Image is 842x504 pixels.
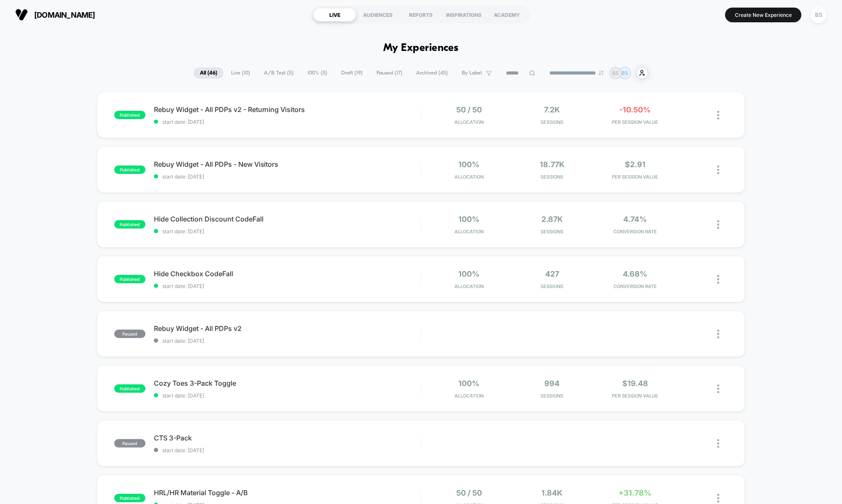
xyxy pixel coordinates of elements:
[622,70,629,76] p: BS
[313,8,356,21] div: LIVE
[114,439,145,448] span: paused
[114,220,145,229] span: published
[154,160,421,168] span: Rebuy Widget - All PDPs - New Visitors
[624,215,647,224] span: 4.74%
[544,105,560,114] span: 7.2k
[717,275,719,284] img: close
[545,269,559,278] span: 427
[370,67,409,79] span: Paused ( 17 )
[541,215,563,224] span: 2.87k
[513,283,592,289] span: Sessions
[725,8,802,22] button: Create New Experience
[513,229,592,235] span: Sessions
[596,174,675,180] span: PER SESSION VALUE
[335,67,369,79] span: Draft ( 19 )
[456,105,482,114] span: 50 / 50
[596,393,675,399] span: PER SESSION VALUE
[513,174,592,180] span: Sessions
[455,283,484,289] span: Allocation
[620,105,651,114] span: -10.50%
[114,275,145,283] span: published
[13,8,98,21] button: [DOMAIN_NAME]
[596,229,675,235] span: CONVERSION RATE
[513,119,592,125] span: Sessions
[258,67,300,79] span: A/B Test ( 5 )
[717,439,719,448] img: close
[114,384,145,393] span: published
[622,379,648,388] span: $19.48
[513,393,592,399] span: Sessions
[154,105,421,114] span: Rebuy Widget - All PDPs v2 - Returning Visitors
[356,8,399,21] div: AUDIENCES
[154,324,421,333] span: Rebuy Widget - All PDPs v2
[114,494,145,502] span: published
[154,447,421,453] span: start date: [DATE]
[717,165,719,174] img: close
[596,119,675,125] span: PER SESSION VALUE
[540,160,565,169] span: 18.77k
[399,8,442,21] div: REPORTS
[114,330,145,338] span: paused
[154,269,421,278] span: Hide Checkbox CodeFall
[154,215,421,223] span: Hide Collection Discount CodeFall
[301,67,334,79] span: 100% ( 5 )
[154,283,421,289] span: start date: [DATE]
[459,269,480,278] span: 100%
[154,173,421,180] span: start date: [DATE]
[154,379,421,387] span: Cozy Toes 3-Pack Toggle
[15,8,28,21] img: Visually logo
[154,392,421,399] span: start date: [DATE]
[545,379,560,388] span: 994
[154,228,421,235] span: start date: [DATE]
[485,8,528,21] div: ACADEMY
[619,488,652,497] span: +31.78%
[154,119,421,125] span: start date: [DATE]
[625,160,646,169] span: $2.91
[613,70,619,76] p: BS
[154,488,421,497] span: HRL/HR Material Toggle - A/B
[383,42,459,54] h1: My Experiences
[459,160,480,169] span: 100%
[599,70,604,75] img: end
[462,70,482,76] span: By Label
[455,393,484,399] span: Allocation
[717,330,719,339] img: close
[717,220,719,229] img: close
[623,269,648,278] span: 4.68%
[808,6,829,24] button: BS
[455,174,484,180] span: Allocation
[225,67,256,79] span: Live ( 10 )
[114,111,145,119] span: published
[459,215,480,224] span: 100%
[114,165,145,174] span: published
[717,384,719,393] img: close
[410,67,454,79] span: Archived ( 45 )
[542,488,563,497] span: 1.84k
[810,7,827,23] div: BS
[455,229,484,235] span: Allocation
[717,111,719,120] img: close
[442,8,485,21] div: INSPIRATIONS
[596,283,675,289] span: CONVERSION RATE
[154,338,421,344] span: start date: [DATE]
[194,67,223,79] span: All ( 46 )
[459,379,480,388] span: 100%
[154,434,421,442] span: CTS 3-Pack
[717,494,719,503] img: close
[34,11,95,19] span: [DOMAIN_NAME]
[455,119,484,125] span: Allocation
[456,488,482,497] span: 50 / 50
